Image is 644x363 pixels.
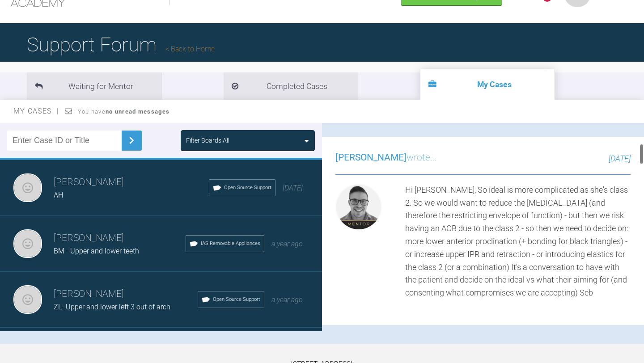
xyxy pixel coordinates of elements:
[124,133,139,148] img: chevronRight.28bd32b0.svg
[13,229,42,258] img: neil noronha
[27,29,215,60] h1: Support Forum
[54,175,209,190] h3: [PERSON_NAME]
[335,150,437,165] h3: wrote...
[165,45,215,53] a: Back to Home
[13,285,42,314] img: neil noronha
[186,135,229,145] div: Filter Boards: All
[213,295,260,304] span: Open Source Support
[224,72,358,100] li: Completed Cases
[609,154,631,163] span: [DATE]
[13,107,59,115] span: My Cases
[7,131,122,151] input: Enter Case ID or Title
[405,184,631,300] div: Hi [PERSON_NAME], So ideal is more complicated as she's class 2. So we would want to reduce the [...
[335,152,407,163] span: [PERSON_NAME]
[271,240,303,248] span: a year ago
[13,173,42,202] img: neil noronha
[54,287,198,302] h3: [PERSON_NAME]
[283,184,303,192] span: [DATE]
[27,72,161,100] li: Waiting for Mentor
[54,191,63,199] span: AH
[271,295,303,304] span: a year ago
[420,69,555,100] li: My Cases
[54,247,139,255] span: BM - Upper and lower teeth
[54,303,170,311] span: ZL- Upper and lower left 3 out of arch
[106,108,169,115] strong: no unread messages
[201,240,260,248] span: IAS Removable Appliances
[54,231,186,246] h3: [PERSON_NAME]
[224,184,271,192] span: Open Source Support
[78,108,169,115] span: You have
[335,184,382,230] img: Sebastian Wilkins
